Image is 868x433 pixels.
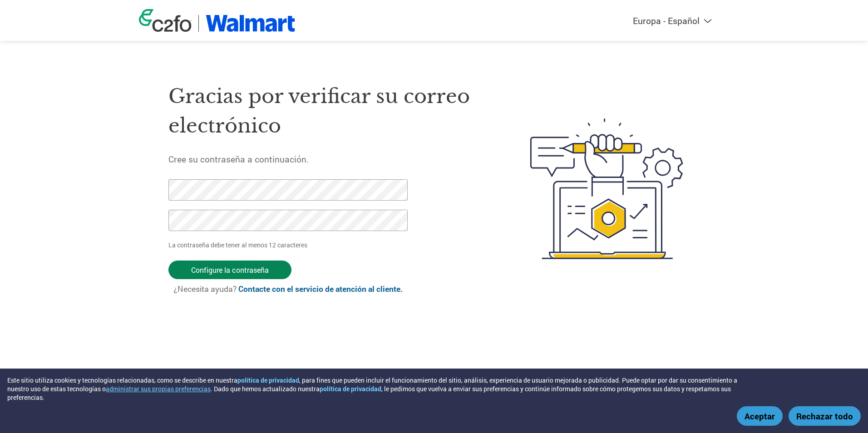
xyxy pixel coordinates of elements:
a: política de privacidad [237,376,299,384]
h5: Cree su contraseña a continuación. [168,153,487,165]
button: administrar sus propias preferencias [106,384,211,393]
img: Walmart [206,15,295,32]
p: La contraseña debe tener al menos 12 caracteres [168,240,411,250]
div: Este sitio utiliza cookies y tecnologías relacionadas, como se describe en nuestra , para fines q... [7,376,743,402]
img: c2fo logo [139,9,192,32]
a: política de privacidad [320,384,381,393]
input: Configure la contraseña [168,261,291,279]
span: ¿Necesita ayuda? [173,284,403,294]
button: Rechazar todo [789,406,861,426]
button: Aceptar [737,406,783,426]
img: create-password [514,69,700,309]
h1: Gracias por verificar su correo electrónico [168,82,487,140]
a: Contacte con el servicio de atención al cliente. [238,284,403,294]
